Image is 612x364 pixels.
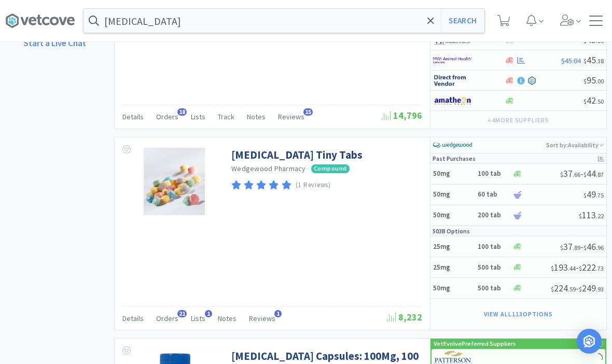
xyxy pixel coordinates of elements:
span: Lists [191,314,205,323]
span: $ [583,244,587,251]
button: View all113Options [479,307,558,321]
span: - [560,167,604,179]
div: Open Intercom Messenger [577,329,602,354]
span: 224 [551,282,576,294]
span: $ [579,212,582,220]
span: $ [551,264,554,272]
span: 45 [583,54,604,66]
span: 44 [583,167,604,179]
span: Lists [191,112,205,121]
span: . 00 [596,37,604,45]
span: . 96 [596,244,604,251]
span: 15 [303,108,313,116]
span: $ [551,285,554,293]
span: . 38 [596,57,604,65]
span: - [551,261,604,273]
span: 46 [583,241,604,253]
a: [MEDICAL_DATA] Tiny Tabs [231,148,363,162]
span: . 73 [596,264,604,272]
span: . 66 [573,171,580,178]
h5: 25mg [433,243,475,251]
span: 95 [583,74,604,86]
span: . 00 [596,77,604,85]
span: . 75 [596,191,604,199]
button: Search [441,9,484,33]
h6: 500 tab [478,263,509,272]
span: . 87 [596,171,604,178]
p: 503B Options [433,226,470,236]
span: 193 [551,261,576,273]
span: 18 [177,108,187,116]
span: 42 [583,94,604,106]
span: Orders [156,112,178,121]
img: da88210ee1d84c968312f30d70f60753_611587.jpeg [144,148,205,215]
span: 21 [177,310,187,317]
span: 113 [579,209,604,221]
h6: 60 tab [478,190,509,199]
span: 1 [274,310,282,317]
span: $ [583,57,587,65]
span: Details [122,314,144,323]
span: . 59 [568,285,576,293]
span: - [560,241,604,253]
span: · [308,164,310,174]
input: Search by item, sku, manufacturer, ingredient, size... [84,9,484,33]
span: $ [560,244,563,251]
h5: 50mg [433,211,475,220]
span: 249 [579,282,604,294]
span: Notes [247,112,266,121]
img: f6b2451649754179b5b4e0c70c3f7cb0_2.png [433,52,472,68]
span: $ [583,77,587,85]
a: Start a Live Chat [23,37,86,49]
a: Wedgewood Pharmacy [231,164,306,173]
span: 1 [205,310,212,317]
span: $45.84 [561,56,581,65]
p: Sort by: Availability [546,137,604,152]
span: Reviews [278,112,304,121]
h6: 100 tab [478,170,509,178]
img: c67096674d5b41e1bca769e75293f8dd_19.png [433,73,472,88]
span: 222 [579,261,604,273]
span: 14,796 [382,109,422,121]
span: . 22 [596,212,604,220]
button: +4more suppliers [482,113,554,128]
span: Details [122,112,144,121]
h6: 500 tab [478,284,509,293]
h6: 200 tab [478,211,509,220]
span: $ [560,171,563,178]
span: Notes [218,314,237,323]
p: Past Purchases [433,153,476,163]
h6: 100 tab [478,243,509,251]
span: Track [218,112,234,121]
img: e40baf8987b14801afb1611fffac9ca4_8.png [433,137,472,153]
span: 37 [560,167,580,179]
span: . 89 [573,244,580,251]
span: 49 [583,188,604,200]
span: . 50 [596,97,604,105]
span: Orders [156,314,178,323]
h5: 25mg [433,263,475,272]
span: $ [583,191,587,199]
span: Compound [311,164,350,173]
span: . 93 [596,285,604,293]
h5: 50mg [433,190,475,199]
span: $ [583,37,587,45]
p: (1 Reviews) [296,180,331,191]
span: $ [579,264,582,272]
span: 37 [560,241,580,253]
span: - [551,282,604,294]
span: $ [583,171,587,178]
span: 8,232 [387,311,422,323]
span: 43 [583,34,604,46]
p: VetEvolve Preferred Suppliers [434,339,516,348]
img: 3331a67d23dc422aa21b1ec98afbf632_11.png [433,93,472,108]
span: $ [579,285,582,293]
span: $ [583,97,587,105]
h5: 50mg [433,170,475,178]
span: . 44 [568,264,576,272]
h5: 50mg [433,284,475,293]
span: Reviews [249,314,275,323]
